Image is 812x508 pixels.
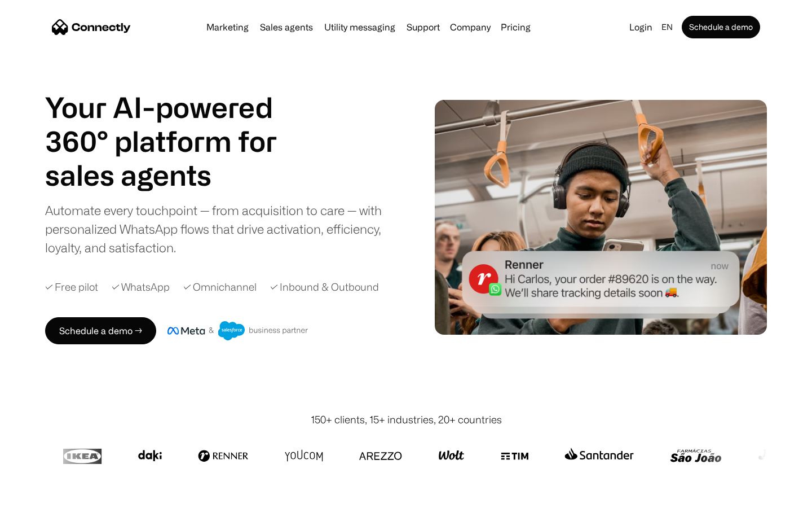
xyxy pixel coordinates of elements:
[625,19,657,35] a: Login
[45,317,156,344] a: Schedule a demo →
[112,279,170,295] div: ✓ WhatsApp
[450,19,491,35] div: Company
[23,488,68,504] ul: Language list
[496,23,535,32] a: Pricing
[167,321,308,340] img: Meta and Salesforce business partner badge.
[183,279,257,295] div: ✓ Omnichannel
[202,23,253,32] a: Marketing
[45,90,304,158] h1: Your AI-powered 360° platform for
[682,16,760,38] a: Schedule a demo
[11,487,68,504] aside: Language selected: English
[320,23,400,32] a: Utility messaging
[45,279,98,295] div: ✓ Free pilot
[311,412,502,427] div: 150+ clients, 15+ industries, 20+ countries
[270,279,379,295] div: ✓ Inbound & Outbound
[255,23,317,32] a: Sales agents
[661,19,673,35] div: en
[402,23,444,32] a: Support
[45,201,400,257] div: Automate every touchpoint — from acquisition to care — with personalized WhatsApp flows that driv...
[45,158,304,192] h1: sales agents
